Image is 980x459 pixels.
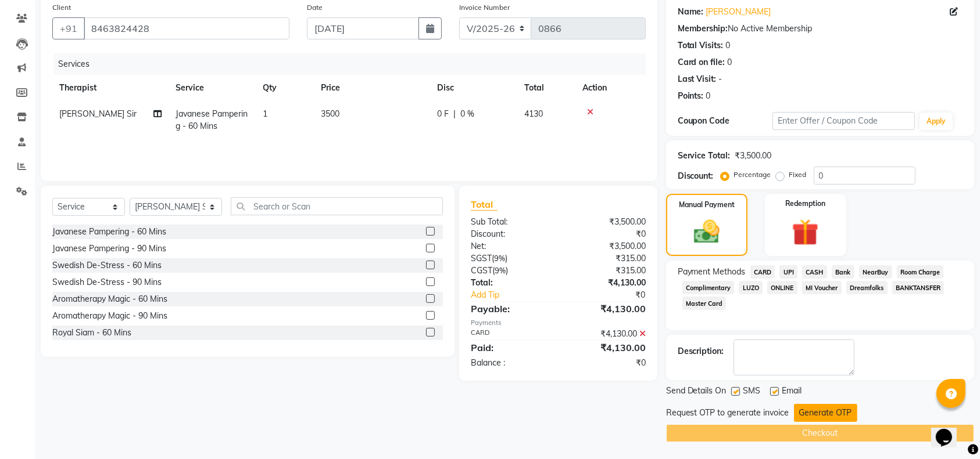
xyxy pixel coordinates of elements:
[462,228,558,240] div: Discount:
[460,108,474,120] span: 0 %
[462,341,558,355] div: Paid:
[256,75,314,101] th: Qty
[846,281,888,294] span: Dreamfolks
[784,216,827,249] img: _gift.svg
[558,240,654,252] div: ₹3,500.00
[558,302,654,316] div: ₹4,130.00
[782,385,802,399] span: Email
[678,39,724,52] div: Total Visits:
[719,73,723,85] div: -
[785,198,825,209] label: Redemption
[678,345,724,357] div: Description:
[471,253,492,263] span: SGST
[52,226,166,238] div: Javanese Pampering - 60 Mins
[772,112,915,130] input: Enter Offer / Coupon Code
[739,281,763,294] span: LUZO
[321,109,339,119] span: 3500
[494,254,505,263] span: 9%
[735,150,772,162] div: ₹3,500.00
[52,243,166,255] div: Javanese Pampering - 90 Mins
[471,198,498,211] span: Total
[558,277,654,289] div: ₹4,130.00
[52,310,167,322] div: Aromatherapy Magic - 90 Mins
[682,281,735,294] span: Complimentary
[789,169,807,180] label: Fixed
[430,75,517,101] th: Disc
[678,56,725,68] div: Card on file:
[750,265,775,279] span: CARD
[459,2,510,13] label: Invoice Number
[462,277,558,289] div: Total:
[471,265,492,276] span: CGST
[314,75,430,101] th: Price
[728,56,732,68] div: 0
[859,265,892,279] span: NearBuy
[666,407,789,419] div: Request OTP to generate invoice
[176,109,248,131] span: Javanese Pampering - 60 Mins
[832,265,854,279] span: Bank
[462,357,558,369] div: Balance :
[743,385,761,399] span: SMS
[706,6,771,18] a: [PERSON_NAME]
[558,341,654,355] div: ₹4,130.00
[682,297,727,310] span: Master Card
[52,276,162,288] div: Swedish De-Stress - 90 Mins
[666,385,727,399] span: Send Details On
[52,293,167,305] div: Aromatherapy Magic - 60 Mins
[558,228,654,240] div: ₹0
[169,75,256,101] th: Service
[679,200,735,210] label: Manual Payment
[802,265,827,279] span: CASH
[495,266,506,275] span: 9%
[767,281,797,294] span: ONLINE
[462,289,574,301] a: Add Tip
[52,327,131,339] div: Royal Siam - 60 Mins
[678,90,704,102] div: Points:
[802,281,842,294] span: MI Voucher
[84,17,289,39] input: Search by Name/Mobile/Email/Code
[59,109,137,119] span: [PERSON_NAME] Sir
[437,108,449,120] span: 0 F
[726,39,731,52] div: 0
[558,252,654,265] div: ₹315.00
[462,302,558,316] div: Payable:
[794,404,857,422] button: Generate OTP
[52,17,85,39] button: +91
[931,413,968,447] iframe: chat widget
[52,2,71,13] label: Client
[686,217,728,247] img: _cash.svg
[558,265,654,277] div: ₹315.00
[462,328,558,340] div: CARD
[462,216,558,228] div: Sub Total:
[471,318,646,328] div: Payments
[678,115,772,127] div: Coupon Code
[53,53,654,75] div: Services
[517,75,575,101] th: Total
[52,259,162,272] div: Swedish De-Stress - 60 Mins
[678,150,731,162] div: Service Total:
[892,281,945,294] span: BANKTANSFER
[307,2,323,13] label: Date
[678,23,963,35] div: No Active Membership
[734,169,771,180] label: Percentage
[678,266,746,278] span: Payment Methods
[462,265,558,277] div: ( )
[678,73,717,85] div: Last Visit:
[453,108,456,120] span: |
[524,109,543,119] span: 4130
[558,357,654,369] div: ₹0
[558,216,654,228] div: ₹3,500.00
[574,289,654,301] div: ₹0
[52,75,169,101] th: Therapist
[462,240,558,252] div: Net:
[263,109,267,119] span: 1
[678,6,704,18] div: Name:
[558,328,654,340] div: ₹4,130.00
[462,252,558,265] div: ( )
[231,197,443,215] input: Search or Scan
[678,23,728,35] div: Membership:
[920,113,953,130] button: Apply
[779,265,797,279] span: UPI
[678,170,714,182] div: Discount:
[897,265,944,279] span: Room Charge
